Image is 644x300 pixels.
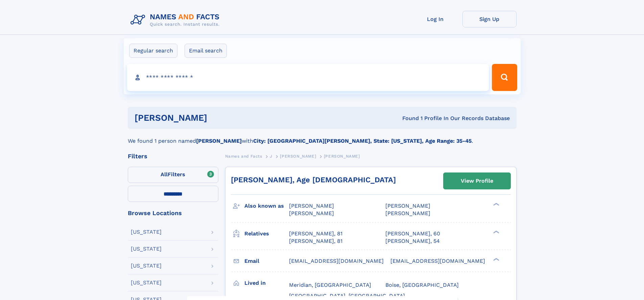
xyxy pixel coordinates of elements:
h3: Email [244,255,289,267]
a: Log In [408,11,462,27]
h3: Also known as [244,200,289,212]
div: Filters [128,153,218,159]
h1: [PERSON_NAME] [135,114,305,122]
div: Browse Locations [128,210,218,216]
span: [PERSON_NAME] [324,154,360,159]
a: [PERSON_NAME], 54 [385,237,440,245]
span: [EMAIL_ADDRESS][DOMAIN_NAME] [289,258,384,264]
a: J [270,152,272,160]
a: [PERSON_NAME], 81 [289,237,342,245]
b: City: [GEOGRAPHIC_DATA][PERSON_NAME], State: [US_STATE], Age Range: 35-45 [253,138,472,144]
span: [PERSON_NAME] [280,154,316,159]
span: [GEOGRAPHIC_DATA], [GEOGRAPHIC_DATA] [289,293,405,299]
div: Found 1 Profile In Our Records Database [305,115,510,122]
span: [EMAIL_ADDRESS][DOMAIN_NAME] [390,258,485,264]
a: Sign Up [462,11,517,27]
div: View Profile [461,173,493,189]
div: We found 1 person named with . [128,129,517,145]
label: Regular search [129,44,177,58]
div: ❯ [492,257,500,261]
span: Boise, [GEOGRAPHIC_DATA] [385,282,459,288]
span: [PERSON_NAME] [289,203,334,209]
input: search input [127,64,489,91]
a: [PERSON_NAME], Age [DEMOGRAPHIC_DATA] [231,176,396,184]
div: [US_STATE] [131,229,162,235]
span: [PERSON_NAME] [385,210,430,216]
h3: Lived in [244,277,289,289]
div: ❯ [492,202,500,207]
span: [PERSON_NAME] [385,203,430,209]
div: [US_STATE] [131,263,162,269]
img: Logo Names and Facts [128,11,225,29]
b: [PERSON_NAME] [196,138,242,144]
a: [PERSON_NAME], 60 [385,230,440,237]
a: [PERSON_NAME], 81 [289,230,342,237]
span: Meridian, [GEOGRAPHIC_DATA] [289,282,371,288]
label: Email search [185,44,227,58]
a: Names and Facts [225,152,262,160]
a: View Profile [444,173,510,189]
button: Search Button [492,64,517,91]
h3: Relatives [244,228,289,239]
label: Filters [128,167,218,183]
span: All [161,171,168,178]
span: J [270,154,272,159]
a: [PERSON_NAME] [280,152,316,160]
div: [US_STATE] [131,280,162,285]
div: [US_STATE] [131,246,162,252]
span: [PERSON_NAME] [289,210,334,216]
div: ❯ [492,230,500,234]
